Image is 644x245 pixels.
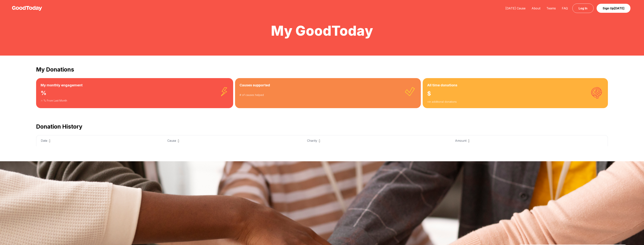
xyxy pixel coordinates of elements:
div: # of causes helped [240,93,416,97]
div: Cause [167,138,298,143]
div: % From Last Month [41,99,229,103]
div: % [41,88,229,99]
div: Date [41,138,158,143]
h3: All time donations [427,83,603,88]
div: + in additional donations [427,100,603,104]
h2: My Donations [36,66,608,73]
img: GoodToday [12,6,42,11]
div: Amount [455,138,603,143]
h2: Donation History [36,123,608,130]
a: Teams [543,6,559,10]
a: Sign Up[DATE] [597,4,630,13]
a: [DATE] Cause [502,6,529,10]
a: Log In [572,4,594,13]
div: Charity [307,138,446,143]
h3: My monthly engagement [41,83,229,88]
div: $ [427,88,603,100]
a: FAQ [559,6,571,10]
a: About [529,6,543,10]
span: [DATE] [614,6,624,10]
h3: Causes supported [240,83,416,88]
